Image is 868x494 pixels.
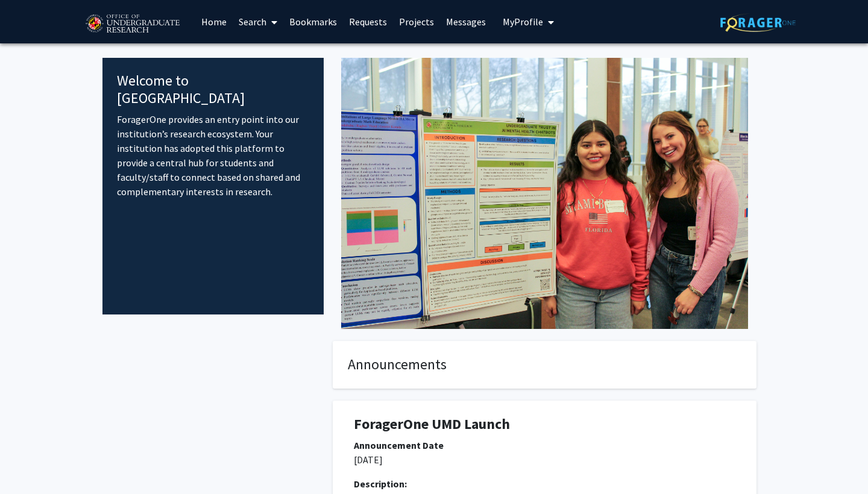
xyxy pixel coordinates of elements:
a: Messages [440,1,492,43]
a: Requests [343,1,393,43]
iframe: Chat [9,440,51,485]
img: Cover Image [341,58,748,329]
div: Description: [354,477,735,491]
p: ForagerOne provides an entry point into our institution’s research ecosystem. Your institution ha... [117,112,309,199]
h1: ForagerOne UMD Launch [354,416,735,433]
div: Announcement Date [354,438,735,452]
span: My Profile [503,16,543,28]
a: Search [233,1,283,43]
h4: Welcome to [GEOGRAPHIC_DATA] [117,72,309,107]
h4: Announcements [348,356,741,374]
img: University of Maryland Logo [81,9,183,39]
a: Bookmarks [283,1,343,43]
a: Home [195,1,233,43]
p: [DATE] [354,452,735,467]
a: Projects [393,1,440,43]
img: ForagerOne Logo [720,13,796,32]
